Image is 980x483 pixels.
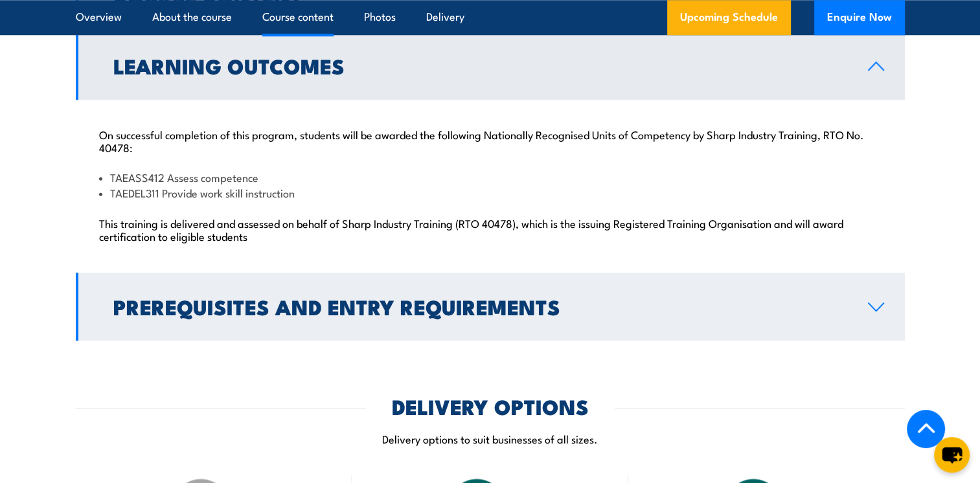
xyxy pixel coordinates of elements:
[392,397,589,415] h2: DELIVERY OPTIONS
[99,216,882,242] p: This training is delivered and assessed on behalf of Sharp Industry Training (RTO 40478), which i...
[99,170,882,185] li: TAEASS412 Assess competence
[99,185,882,200] li: TAEDEL311 Provide work skill instruction
[99,128,882,153] p: On successful completion of this program, students will be awarded the following Nationally Recog...
[934,437,970,473] button: chat-button
[76,431,905,446] p: Delivery options to suit businesses of all sizes.
[76,32,905,100] a: Learning Outcomes
[76,273,905,341] a: Prerequisites and Entry Requirements
[113,297,847,315] h2: Prerequisites and Entry Requirements
[113,56,847,74] h2: Learning Outcomes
